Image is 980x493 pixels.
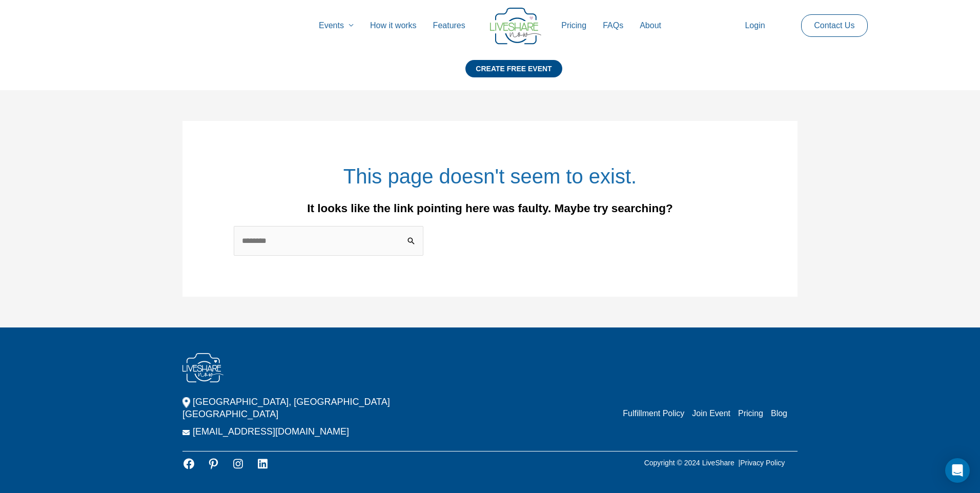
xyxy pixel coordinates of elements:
[193,426,349,437] a: [EMAIL_ADDRESS][DOMAIN_NAME]
[771,409,787,418] a: Blog
[425,9,474,42] a: Features
[182,430,190,435] img: ico_email.png
[631,9,669,42] a: About
[806,15,863,36] a: Contact Us
[490,8,541,45] img: LiveShare logo - Capture & Share Event Memories
[615,407,787,420] nav: Menu
[18,9,962,42] nav: Site Navigation
[553,9,595,42] a: Pricing
[738,409,763,418] a: Pricing
[623,409,684,418] a: Fulfillment Policy
[182,396,449,420] p: [GEOGRAPHIC_DATA], [GEOGRAPHIC_DATA] [GEOGRAPHIC_DATA]
[631,457,798,469] p: Copyright © 2024 LiveShare |
[465,60,562,77] div: CREATE FREE EVENT
[234,162,746,191] h1: This page doesn't seem to exist.
[311,9,362,42] a: Events
[945,458,970,483] div: Open Intercom Messenger
[737,9,773,42] a: Login
[182,397,190,408] img: ico_location.png
[740,459,785,467] a: Privacy Policy
[234,202,746,215] div: It looks like the link pointing here was faulty. Maybe try searching?
[692,409,730,418] a: Join Event
[595,9,631,42] a: FAQs
[362,9,425,42] a: How it works
[465,60,562,90] a: CREATE FREE EVENT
